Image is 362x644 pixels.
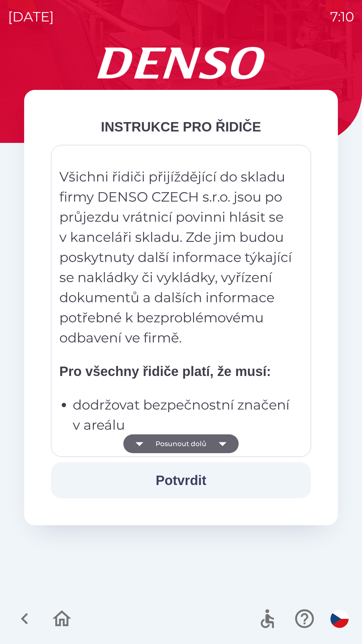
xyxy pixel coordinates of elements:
[123,434,239,453] button: Posunout dolů
[330,7,354,27] p: 7:10
[51,462,311,498] button: Potvrdit
[51,117,311,137] div: INSTRUKCE PRO ŘIDIČE
[24,47,338,79] img: Logo
[59,364,271,379] strong: Pro všechny řidiče platí, že musí:
[73,395,293,435] p: dodržovat bezpečnostní značení v areálu
[330,610,349,628] img: cs flag
[8,7,54,27] p: [DATE]
[59,167,293,348] p: Všichni řidiči přijíždějící do skladu firmy DENSO CZECH s.r.o. jsou po průjezdu vrátnicí povinni ...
